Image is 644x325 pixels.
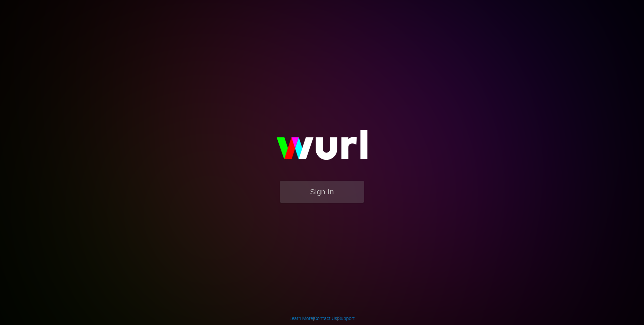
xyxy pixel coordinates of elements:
div: | | [289,315,355,322]
a: Contact Us [314,316,337,321]
a: Learn More [289,316,313,321]
img: wurl-logo-on-black-223613ac3d8ba8fe6dc639794a292ebdb59501304c7dfd60c99c58986ef67473.svg [255,116,389,181]
button: Sign In [280,181,364,203]
a: Support [338,316,355,321]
